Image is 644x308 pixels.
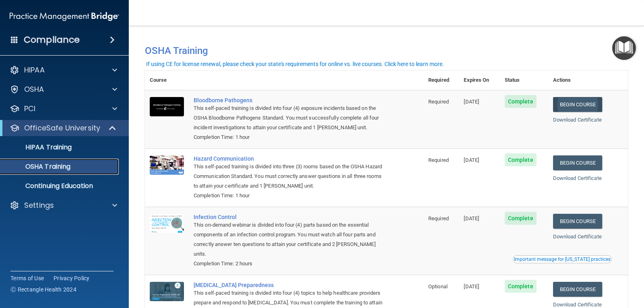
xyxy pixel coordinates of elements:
[194,132,383,142] div: Completion Time: 1 hour
[514,257,611,262] div: Important message for [US_STATE] practices
[553,97,602,112] a: Begin Course
[464,99,479,105] span: [DATE]
[513,255,612,263] button: Read this if you are a dental practitioner in the state of CA
[428,99,449,105] span: Required
[459,70,500,90] th: Expires On
[146,61,444,67] div: If using CE for license renewal, please check your state's requirements for online vs. live cours...
[24,34,80,45] h4: Compliance
[5,182,115,190] p: Continuing Education
[553,282,602,297] a: Begin Course
[428,283,448,289] span: Optional
[54,274,90,282] a: Privacy Policy
[548,70,628,90] th: Actions
[145,45,628,56] h4: OSHA Training
[24,85,44,94] p: OSHA
[505,95,537,108] span: Complete
[5,143,72,151] p: HIPAA Training
[24,201,54,210] p: Settings
[145,60,445,68] button: If using CE for license renewal, please check your state's requirements for online vs. live cours...
[505,153,537,166] span: Complete
[428,157,449,163] span: Required
[194,103,383,132] div: This self-paced training is divided into four (4) exposure incidents based on the OSHA Bloodborne...
[10,201,117,210] a: Settings
[10,274,44,282] a: Terms of Use
[194,191,383,201] div: Completion Time: 1 hour
[10,285,76,294] span: Ⓒ Rectangle Health 2024
[553,155,602,170] a: Begin Course
[194,259,383,269] div: Completion Time: 2 hours
[500,70,548,90] th: Status
[464,215,479,221] span: [DATE]
[194,214,383,220] a: Infection Control
[553,234,602,240] a: Download Certificate
[24,104,35,114] p: PCI
[553,175,602,181] a: Download Certificate
[145,70,189,90] th: Course
[194,162,383,191] div: This self-paced training is divided into three (3) rooms based on the OSHA Hazard Communication S...
[24,123,100,133] p: OfficeSafe University
[10,104,117,114] a: PCI
[194,155,383,162] a: Hazard Communication
[10,123,117,133] a: OfficeSafe University
[10,8,119,25] img: PMB logo
[428,215,449,221] span: Required
[10,65,117,75] a: HIPAA
[553,302,602,308] a: Download Certificate
[194,97,383,103] a: Bloodborne Pathogens
[553,214,602,229] a: Begin Course
[505,280,537,293] span: Complete
[24,65,45,75] p: HIPAA
[612,36,636,60] button: Open Resource Center
[553,117,602,123] a: Download Certificate
[194,282,383,288] a: [MEDICAL_DATA] Preparedness
[10,85,117,94] a: OSHA
[505,212,537,225] span: Complete
[423,70,459,90] th: Required
[464,157,479,163] span: [DATE]
[194,220,383,259] div: This on-demand webinar is divided into four (4) parts based on the essential components of an inf...
[464,283,479,289] span: [DATE]
[5,163,70,171] p: OSHA Training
